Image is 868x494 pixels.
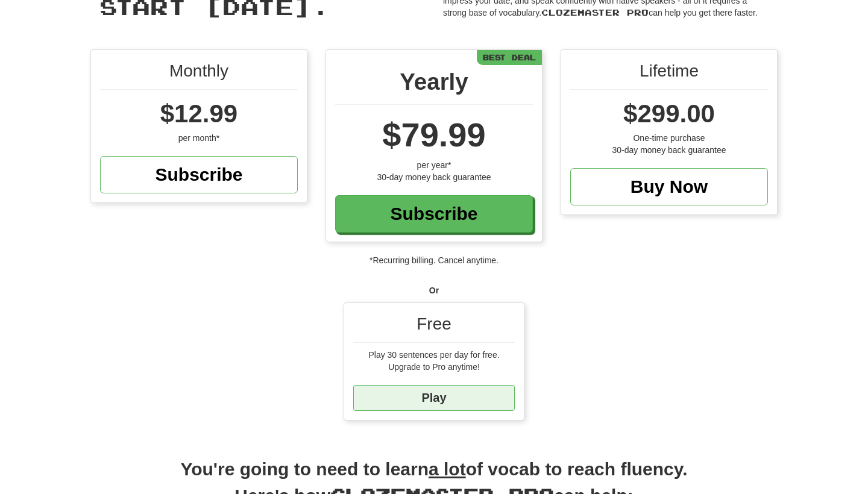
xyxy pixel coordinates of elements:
[429,459,466,479] u: a lot
[100,132,298,144] div: per month*
[160,99,237,128] span: $12.99
[477,50,542,65] div: Best Deal
[541,7,649,17] span: Clozemaster Pro
[353,349,515,361] div: Play 30 sentences per day for free.
[570,132,768,144] div: One-time purchase
[335,65,533,105] div: Yearly
[335,195,533,233] a: Subscribe
[353,312,515,343] div: Free
[353,361,515,373] div: Upgrade to Pro anytime!
[100,59,298,90] div: Monthly
[353,385,515,411] a: Play
[100,156,298,193] a: Subscribe
[623,99,715,128] span: $299.00
[335,171,533,183] div: 30-day money back guarantee
[429,286,439,295] strong: Or
[570,144,768,156] div: 30-day money back guarantee
[570,168,768,205] a: Buy Now
[335,159,533,171] div: per year*
[382,116,485,154] span: $79.99
[570,59,768,90] div: Lifetime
